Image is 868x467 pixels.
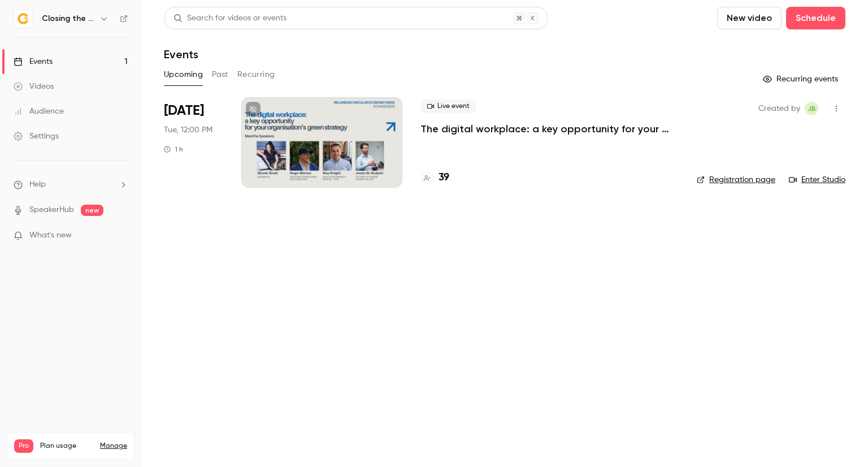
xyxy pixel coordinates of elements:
button: Past [212,66,228,84]
h1: Events [164,47,198,61]
h6: Closing the Loop [42,13,95,24]
a: 39 [420,170,449,185]
span: Jan Baker [805,102,818,115]
span: Created by [758,102,800,115]
span: Live event [420,100,476,113]
li: help-dropdown-opener [14,179,128,191]
button: Recurring [237,66,275,84]
span: Tue, 12:00 PM [164,124,212,136]
div: Settings [14,131,59,142]
a: Registration page [697,174,775,185]
div: Events [14,56,53,67]
span: [DATE] [164,102,204,120]
span: Pro [14,439,33,453]
div: Oct 21 Tue, 11:00 AM (Europe/London) [164,97,223,188]
a: SpeakerHub [29,204,74,216]
img: Closing the Loop [14,10,32,28]
button: New video [717,7,782,29]
div: Videos [14,81,54,92]
a: The digital workplace: a key opportunity for your organisation’s green strategy [420,122,679,136]
div: Audience [14,106,64,117]
span: new [81,205,103,216]
div: Search for videos or events [173,12,287,24]
div: 1 h [164,145,183,154]
a: Enter Studio [789,174,845,185]
button: Upcoming [164,66,203,84]
span: What's new [29,230,72,241]
span: Plan usage [40,442,93,451]
span: JB [808,102,816,115]
button: Recurring events [758,70,845,88]
span: Help [29,179,46,191]
a: Manage [100,442,127,451]
button: Schedule [786,7,845,29]
h4: 39 [439,170,449,185]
